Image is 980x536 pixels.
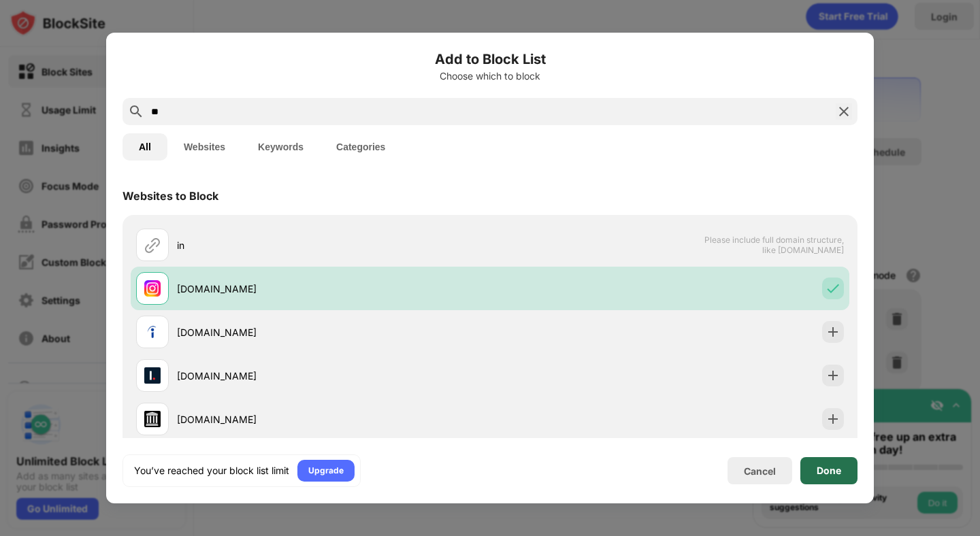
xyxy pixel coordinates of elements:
[177,282,490,296] div: [DOMAIN_NAME]
[320,133,402,161] button: Categories
[122,189,218,203] div: Websites to Block
[817,465,841,476] div: Done
[128,103,144,120] img: search.svg
[836,103,852,120] img: search-close
[308,464,344,478] div: Upgrade
[144,411,161,427] img: favicons
[177,238,490,252] div: in
[122,133,167,161] button: All
[704,235,844,255] span: Please include full domain structure, like [DOMAIN_NAME]
[144,324,161,340] img: favicons
[134,464,289,478] div: You’ve reached your block list limit
[144,367,161,384] img: favicons
[144,280,161,297] img: favicons
[122,71,857,82] div: Choose which to block
[242,133,320,161] button: Keywords
[122,49,857,69] h6: Add to Block List
[167,133,242,161] button: Websites
[744,465,776,477] div: Cancel
[177,325,490,339] div: [DOMAIN_NAME]
[144,237,161,253] img: url.svg
[177,412,490,426] div: [DOMAIN_NAME]
[177,369,490,383] div: [DOMAIN_NAME]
